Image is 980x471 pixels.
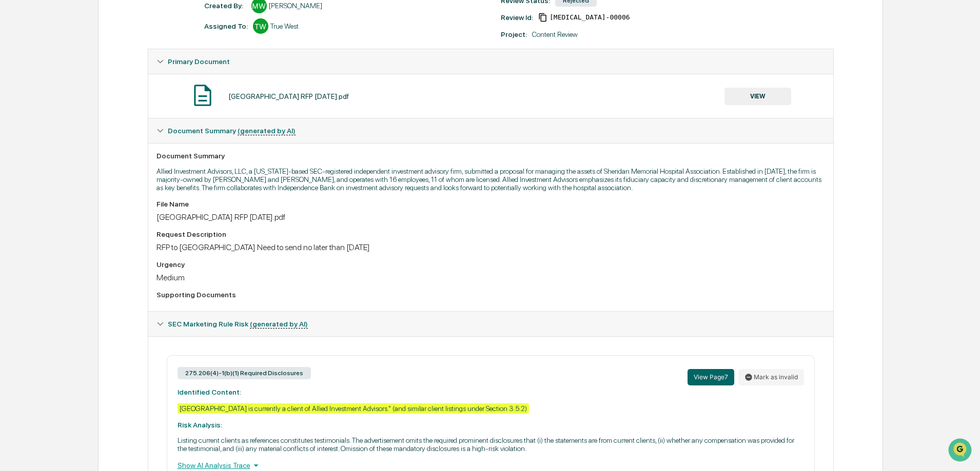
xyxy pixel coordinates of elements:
[156,230,825,238] div: Request Description
[10,22,187,38] p: How can we help?
[6,145,69,163] a: 🔎Data Lookup
[174,81,187,94] button: Start new chat
[148,49,833,74] div: Primary Document
[70,125,131,144] a: 🗄️Attestations
[238,127,296,135] u: (generated by AI)
[156,212,825,222] div: [GEOGRAPHIC_DATA] RFP [DATE].pdf
[204,2,246,10] div: Created By: ‎ ‎
[72,173,124,181] a: Powered byPylon
[74,130,83,138] div: 🗄️
[204,22,248,30] div: Assigned To:
[168,57,230,66] span: Primary Document
[501,30,527,38] div: Project:
[156,260,825,269] div: Urgency
[178,460,804,471] div: Show AI Analysis Trace
[156,152,825,160] div: Document Summary
[724,88,791,105] button: VIEW
[228,92,349,100] div: [GEOGRAPHIC_DATA] RFP [DATE].pdf
[10,150,18,158] div: 🔎
[501,13,533,22] div: Review Id:
[21,129,66,139] span: Preclearance
[85,129,127,139] span: Attestations
[10,130,18,138] div: 🖐️
[156,200,825,208] div: File Name
[178,367,311,379] div: 275.206(4)-1(b)(1) Required Disclosures
[10,78,29,97] img: 1746055101610-c473b297-6a78-478c-a979-82029cc54cd1
[35,78,168,89] div: Start new chat
[550,13,630,22] span: 2354a778-b42c-4f89-b91e-eb76884e8c31
[168,320,308,328] span: SEC Marketing Rule Risk
[178,436,804,453] p: Listing current clients as references constitutes testimonials. The advertisement omits the requi...
[156,291,825,299] div: Supporting Documents
[270,22,299,30] div: True West
[947,437,975,465] iframe: Open customer support
[148,143,833,311] div: Document Summary (generated by AI)
[178,388,241,396] strong: Identified Content:
[102,174,124,181] span: Pylon
[156,273,825,282] div: Medium
[253,18,268,34] div: TW
[148,118,833,143] div: Document Summary (generated by AI)
[168,127,296,135] span: Document Summary
[156,167,825,192] p: Allied Investment Advisors, LLC, a [US_STATE]-based SEC-registered independent investment advisor...
[148,312,833,336] div: SEC Marketing Rule Risk (generated by AI)
[688,369,734,385] button: View Page7
[35,89,130,97] div: We're available if you need us!
[148,74,833,118] div: Primary Document
[738,369,804,385] button: Mark as invalid
[250,320,308,329] u: (generated by AI)
[269,2,322,10] div: [PERSON_NAME]
[190,83,215,108] img: Document Icon
[6,125,70,144] a: 🖐️Preclearance
[178,421,222,429] strong: Risk Analysis:
[21,149,65,159] span: Data Lookup
[532,30,578,38] div: Content Review
[156,242,825,252] div: RFP to [GEOGRAPHIC_DATA] Need to send no later than [DATE]
[178,403,529,414] div: [GEOGRAPHIC_DATA] is currently a client of Allied Investment Advisors." (and similar client listi...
